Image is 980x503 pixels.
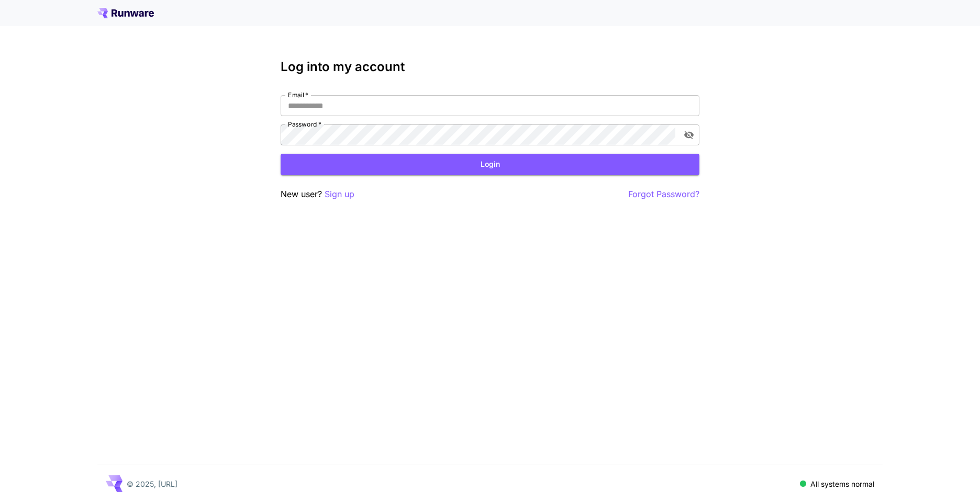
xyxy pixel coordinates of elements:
[288,90,308,99] label: Email
[281,188,354,201] p: New user?
[680,125,698,144] button: toggle password visibility
[281,154,699,175] button: Login
[281,60,699,74] h3: Log into my account
[628,188,699,201] button: Forgot Password?
[810,478,874,489] p: All systems normal
[127,478,177,489] p: © 2025, [URL]
[288,120,321,129] label: Password
[325,188,354,201] button: Sign up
